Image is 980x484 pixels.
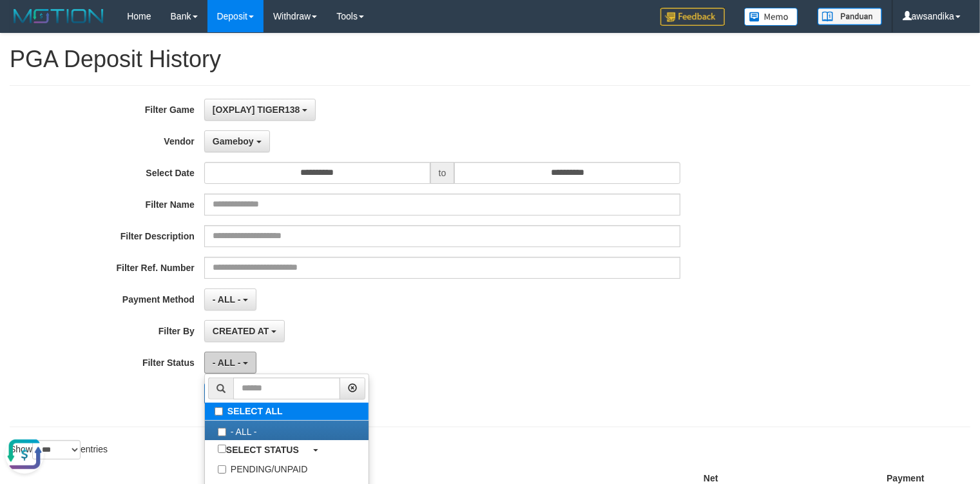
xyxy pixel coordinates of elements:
[10,6,108,26] img: MOTION_logo.png
[204,99,316,121] button: [OXPLAY] TIGER138
[204,130,270,152] button: Gameboy
[10,440,108,459] label: Show entries
[205,421,369,440] label: - ALL -
[205,440,369,458] a: SELECT STATUS
[10,46,970,72] h1: PGA Deposit History
[204,320,285,342] button: CREATED AT
[660,8,725,26] img: Feedback.jpg
[218,428,226,436] input: - ALL -
[226,445,299,455] b: SELECT STATUS
[205,403,369,420] label: SELECT ALL
[204,352,256,374] button: - ALL -
[215,407,223,416] input: SELECT ALL
[32,440,81,459] select: Showentries
[218,445,226,453] input: SELECT STATUS
[213,326,269,336] span: CREATED AT
[213,136,254,146] span: Gameboy
[744,8,798,26] img: Button%20Memo.svg
[204,288,256,310] button: - ALL -
[205,458,369,478] label: PENDING/UNPAID
[213,105,300,115] span: [OXPLAY] TIGER138
[213,294,241,305] span: - ALL -
[818,8,882,25] img: panduan.png
[213,358,241,368] span: - ALL -
[218,465,226,474] input: PENDING/UNPAID
[430,162,455,184] span: to
[5,5,44,44] button: Open LiveChat chat widget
